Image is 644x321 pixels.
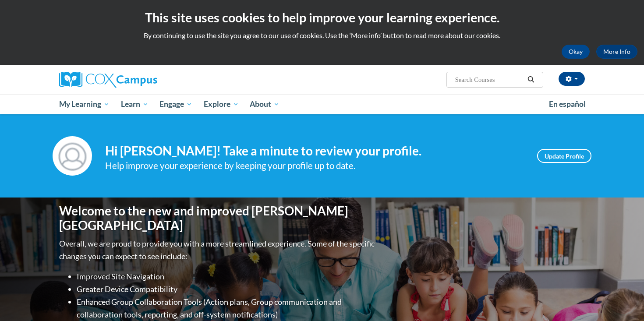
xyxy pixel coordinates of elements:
span: Engage [159,99,192,109]
a: Cox Campus [59,72,226,88]
a: En español [543,95,591,113]
input: Search Courses [454,74,524,85]
h2: This site uses cookies to help improve your learning experience. [7,9,637,26]
img: Cox Campus [59,72,157,88]
button: Account Settings [559,72,585,86]
a: Update Profile [537,149,591,163]
li: Enhanced Group Collaboration Tools (Action plans, Group communication and collaboration tools, re... [77,296,377,321]
a: Engage [154,94,198,114]
li: Greater Device Compatibility [77,283,377,296]
a: Learn [115,94,154,114]
div: Main menu [46,94,598,114]
a: More Info [596,45,637,59]
button: Okay [562,45,590,59]
span: My Learning [59,99,110,109]
p: Overall, we are proud to provide you with a more streamlined experience. Some of the specific cha... [59,237,377,263]
img: Profile Image [53,136,92,176]
div: Help improve your experience by keeping your profile up to date. [105,159,524,173]
a: About [244,94,286,114]
a: My Learning [53,94,115,114]
span: Explore [204,99,239,109]
span: En español [549,99,586,109]
iframe: Button to launch messaging window [609,286,637,314]
p: By continuing to use the site you agree to our use of cookies. Use the ‘More info’ button to read... [7,31,637,40]
h4: Hi [PERSON_NAME]! Take a minute to review your profile. [105,144,524,159]
a: Explore [198,94,244,114]
button: Search [524,74,538,85]
span: Learn [121,99,149,109]
span: About [250,99,280,109]
h1: Welcome to the new and improved [PERSON_NAME][GEOGRAPHIC_DATA] [59,204,377,233]
li: Improved Site Navigation [77,270,377,283]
